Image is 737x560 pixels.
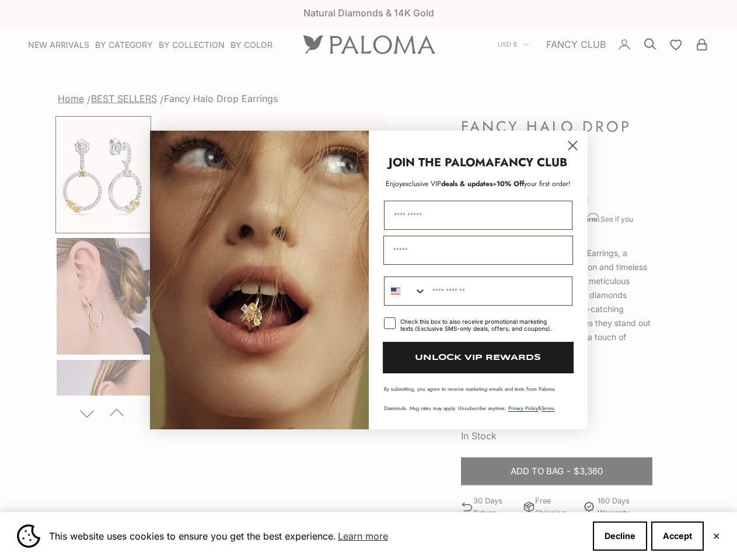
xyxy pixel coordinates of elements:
div: Check this box to also receive promotional marketing texts (Exclusive SMS-only deals, offers, and... [400,318,558,332]
img: Loading... [150,131,369,429]
button: Decline [593,521,647,551]
button: Accept [651,521,704,551]
a: Learn more [336,527,390,545]
button: Close dialog [563,135,583,156]
input: Phone Number [427,277,572,305]
button: Search Countries [385,277,427,305]
span: deals & updates [402,178,493,189]
span: + your first order! [493,178,571,189]
span: & . [508,404,556,412]
img: United States [391,286,400,296]
strong: JOIN THE PALOMA [389,154,494,171]
img: Cookie banner [17,524,40,548]
strong: FANCY CLUB [494,154,567,171]
span: This website uses cookies to ensure you get the best experience. [49,527,584,545]
p: By submitting, you agree to receive marketing emails and texts from Paloma Diamonds. Msg rates ma... [384,385,572,412]
a: Privacy Policy [508,404,538,412]
span: 10% Off [497,178,524,189]
a: Terms [542,404,554,412]
input: Email [383,236,573,265]
span: Enjoy [386,178,402,189]
input: First Name [384,201,572,230]
span: exclusive VIP [402,178,441,189]
button: Close [712,533,720,540]
button: UNLOCK VIP REWARDS [383,342,574,373]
